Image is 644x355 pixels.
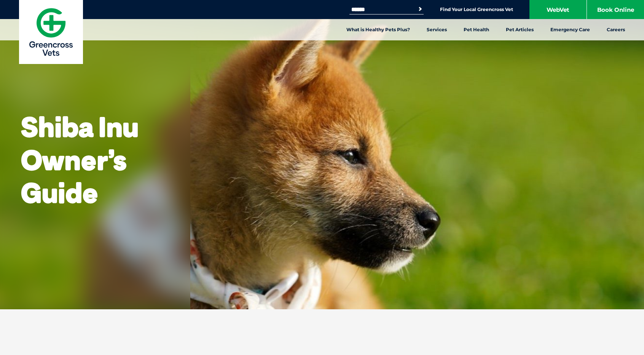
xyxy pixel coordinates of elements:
a: Pet Articles [497,19,542,40]
a: What is Healthy Pets Plus? [338,19,418,40]
a: Emergency Care [542,19,598,40]
a: Find Your Local Greencross Vet [440,6,513,13]
button: Search [416,5,424,13]
a: Careers [598,19,633,40]
a: Services [418,19,455,40]
a: Pet Health [455,19,497,40]
b: Shiba Inu Owner’s Guide [21,109,139,210]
